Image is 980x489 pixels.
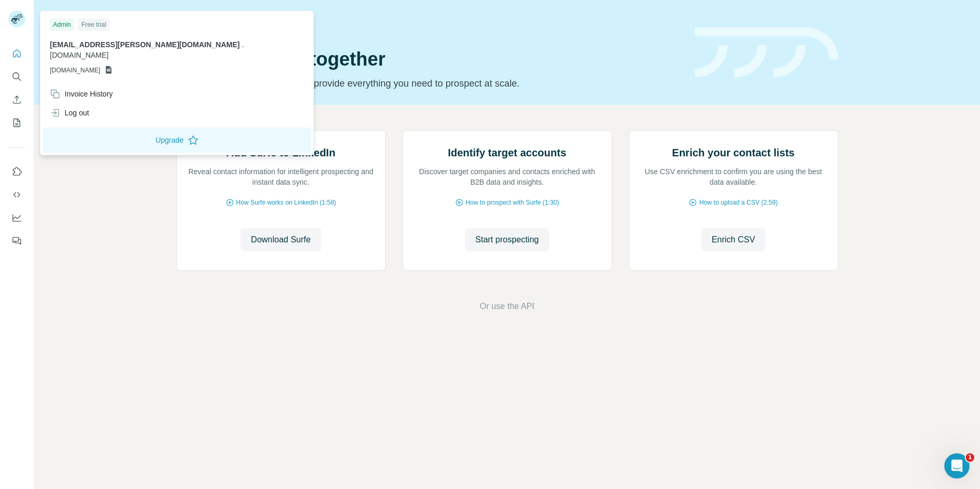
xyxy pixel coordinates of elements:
[465,228,550,251] button: Start prospecting
[672,145,794,160] h2: Enrich your contact lists
[640,166,827,187] p: Use CSV enrichment to confirm you are using the best data available.
[50,108,89,118] div: Log out
[78,18,109,31] div: Free trial
[50,66,100,75] span: [DOMAIN_NAME]
[8,90,25,109] button: Enrich CSV
[480,300,534,313] button: Or use the API
[701,228,766,251] button: Enrich CSV
[50,51,109,59] span: [DOMAIN_NAME]
[448,145,566,160] h2: Identify target accounts
[8,162,25,181] button: Use Surfe on LinkedIn
[712,233,755,246] span: Enrich CSV
[50,89,113,99] div: Invoice History
[944,453,970,479] iframe: Intercom live chat
[476,233,539,246] span: Start prospecting
[414,166,601,187] p: Discover target companies and contacts enriched with B2B data and insights.
[236,198,336,207] span: How Surfe works on LinkedIn (1:58)
[8,67,25,86] button: Search
[966,453,974,462] span: 1
[8,113,25,132] button: My lists
[43,127,311,153] button: Upgrade
[699,198,777,207] span: How to upload a CSV (2:59)
[695,27,838,78] img: banner
[176,49,682,70] h1: Let’s prospect together
[176,19,682,30] div: Quick start
[8,185,25,204] button: Use Surfe API
[8,208,25,227] button: Dashboard
[50,40,240,49] span: [EMAIL_ADDRESS][PERSON_NAME][DOMAIN_NAME]
[251,233,311,246] span: Download Surfe
[8,44,25,63] button: Quick start
[240,228,321,251] button: Download Surfe
[466,198,559,207] span: How to prospect with Surfe (1:30)
[176,76,682,91] p: Pick your starting point and we’ll provide everything you need to prospect at scale.
[187,166,375,187] p: Reveal contact information for intelligent prospecting and instant data sync.
[50,18,74,31] div: Admin
[242,40,244,49] span: .
[8,231,25,250] button: Feedback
